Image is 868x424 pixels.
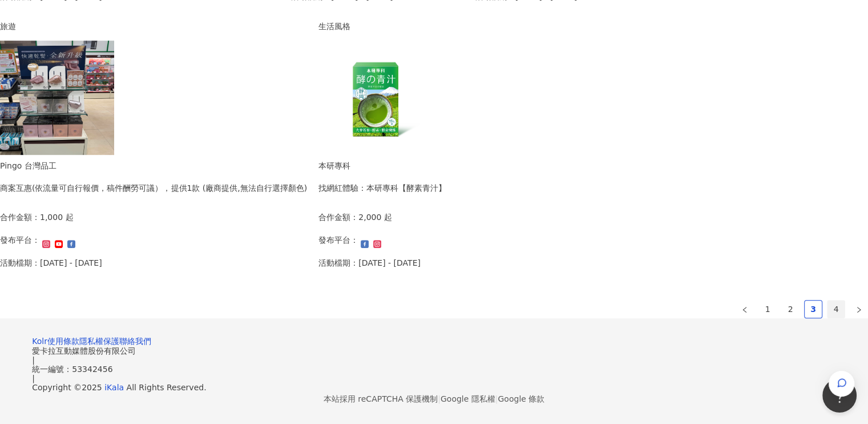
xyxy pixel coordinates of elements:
div: 生活風格 [318,20,446,33]
a: iKala [104,383,124,392]
iframe: Help Scout Beacon - Open [822,378,857,413]
a: 4 [827,301,845,318]
li: Previous Page [736,300,754,318]
span: | [32,374,35,383]
span: right [855,306,862,313]
span: left [741,306,748,313]
li: Next Page [850,300,868,318]
li: 2 [781,300,800,318]
div: 本研專科 [318,159,446,172]
div: 統一編號：53342456 [32,365,836,374]
a: 使用條款 [47,337,79,346]
button: right [850,300,868,318]
div: Copyright © 2025 All Rights Reserved. [32,383,836,392]
p: 發布平台： [318,234,358,246]
span: | [495,394,498,403]
span: | [32,355,35,365]
a: Google 隱私權 [441,394,495,403]
a: 隱私權保護 [79,337,119,346]
li: 3 [804,300,822,318]
span: | [438,394,441,403]
a: 1 [759,301,776,318]
span: 本站採用 reCAPTCHA 保護機制 [324,392,544,406]
a: 2 [782,301,799,318]
p: 1,000 起 [40,211,74,223]
li: 4 [827,300,845,318]
li: 1 [758,300,777,318]
a: 3 [805,301,822,318]
p: 活動檔期：[DATE] - [DATE] [318,257,421,269]
button: left [736,300,754,318]
p: 合作金額： [318,211,358,223]
p: 2,000 起 [358,211,392,223]
div: 愛卡拉互動媒體股份有限公司 [32,346,836,355]
a: 聯絡我們 [119,337,151,346]
a: Kolr [32,337,47,346]
a: Google 條款 [498,394,544,403]
div: 找網紅體驗：本研專科【酵素青汁】 [318,182,446,194]
img: 酵素青汁 [318,41,433,155]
